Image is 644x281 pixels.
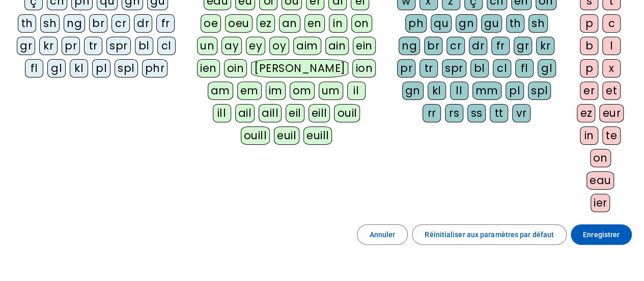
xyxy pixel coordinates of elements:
div: br [89,14,107,33]
div: tt [490,104,508,122]
div: fl [25,59,43,78]
div: b [580,37,598,55]
div: tr [84,37,102,55]
div: an [279,14,300,33]
div: ll [450,82,468,100]
div: mm [472,82,501,100]
div: am [208,82,233,100]
div: pl [92,59,110,78]
div: ail [235,104,255,122]
div: ng [399,37,420,55]
div: gr [514,37,532,55]
div: dr [469,37,487,55]
div: pr [397,59,415,78]
div: ey [246,37,265,55]
div: ss [467,104,486,122]
div: en [304,14,325,33]
div: eau [586,171,614,190]
div: euill [303,126,332,145]
span: Annuler [370,228,396,241]
div: gu [481,14,502,33]
div: sh [40,14,60,33]
div: sh [528,14,548,33]
div: aim [293,37,321,55]
div: dr [134,14,152,33]
div: un [197,37,217,55]
div: eur [599,104,624,122]
div: ier [591,194,610,212]
div: cr [446,37,465,55]
div: in [580,126,598,145]
div: euil [274,126,299,145]
div: ouil [334,104,360,122]
div: im [266,82,286,100]
div: cl [493,59,511,78]
div: ng [64,14,85,33]
button: Enregistrer [571,224,632,245]
div: eill [309,104,330,122]
div: ill [213,104,231,122]
div: ay [221,37,242,55]
div: on [351,14,372,33]
div: um [319,82,343,100]
div: ez [257,14,275,33]
div: kl [428,82,446,100]
div: th [506,14,524,33]
div: spr [442,59,466,78]
div: x [602,59,621,78]
div: c [602,14,621,33]
div: br [424,37,442,55]
div: em [237,82,262,100]
div: [PERSON_NAME] [251,59,348,78]
div: gr [17,37,35,55]
div: rs [445,104,463,122]
div: ez [577,104,595,122]
div: fl [515,59,534,78]
div: p [580,59,598,78]
div: eil [286,104,304,122]
div: et [602,82,621,100]
div: kl [70,59,88,78]
div: gl [47,59,66,78]
div: bl [135,37,153,55]
div: gn [402,82,424,100]
div: om [290,82,315,100]
div: ien [197,59,220,78]
div: oy [269,37,289,55]
div: ain [325,37,349,55]
button: Annuler [357,224,408,245]
div: ein [353,37,376,55]
div: cl [157,37,176,55]
div: pr [62,37,80,55]
div: l [602,37,621,55]
div: fr [156,14,175,33]
div: er [580,82,598,100]
div: cr [111,14,130,33]
div: oin [224,59,247,78]
div: aill [259,104,282,122]
div: gn [456,14,477,33]
div: tr [419,59,438,78]
div: ion [352,59,376,78]
div: ph [405,14,427,33]
div: phr [142,59,168,78]
div: rr [423,104,441,122]
div: th [18,14,36,33]
div: qu [431,14,452,33]
div: kr [536,37,554,55]
div: bl [470,59,489,78]
div: il [347,82,366,100]
div: spr [106,37,131,55]
div: oe [201,14,221,33]
div: gl [538,59,556,78]
div: pl [506,82,524,100]
div: p [580,14,598,33]
div: spl [528,82,551,100]
div: in [329,14,347,33]
div: te [602,126,621,145]
div: spl [115,59,138,78]
div: ouill [241,126,270,145]
button: Réinitialiser aux paramètres par défaut [412,224,567,245]
span: Réinitialiser aux paramètres par défaut [425,228,554,241]
div: kr [39,37,58,55]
